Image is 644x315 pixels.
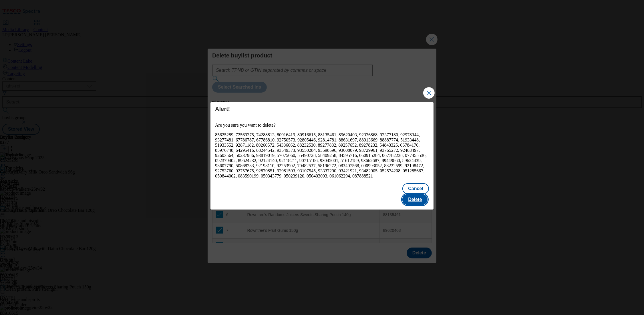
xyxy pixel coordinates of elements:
button: Close Modal [423,87,435,99]
button: Delete [402,194,428,205]
div: Modal [210,102,434,210]
p: Are you sure you want to delete? [215,123,429,128]
div: 85625289, 72569375, 74288813, 80916419, 80916615, 88135461, 89620403, 92336868, 92377180, 9297834... [215,132,429,179]
h4: Alert! [215,105,429,112]
button: Cancel [402,183,429,194]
